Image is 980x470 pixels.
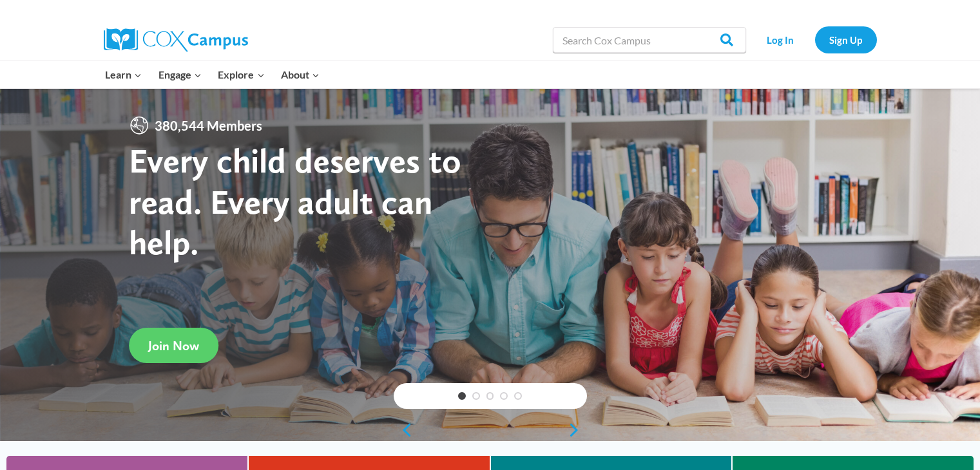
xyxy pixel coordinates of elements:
[553,27,746,53] input: Search Cox Campus
[500,392,508,400] a: 4
[218,66,264,83] span: Explore
[568,422,587,438] a: next
[129,328,218,363] a: Join Now
[148,338,199,353] span: Join Now
[815,26,877,53] a: Sign Up
[129,140,461,263] strong: Every child deserves to read. Every adult can help.
[281,66,320,83] span: About
[753,26,809,53] a: Log In
[105,66,142,83] span: Learn
[514,392,522,400] a: 5
[394,417,587,443] div: content slider buttons
[394,422,413,438] a: previous
[104,28,248,52] img: Cox Campus
[97,61,328,88] nav: Primary Navigation
[149,115,267,136] span: 380,544 Members
[159,66,202,83] span: Engage
[472,392,480,400] a: 2
[458,392,466,400] a: 1
[753,26,877,53] nav: Secondary Navigation
[486,392,494,400] a: 3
